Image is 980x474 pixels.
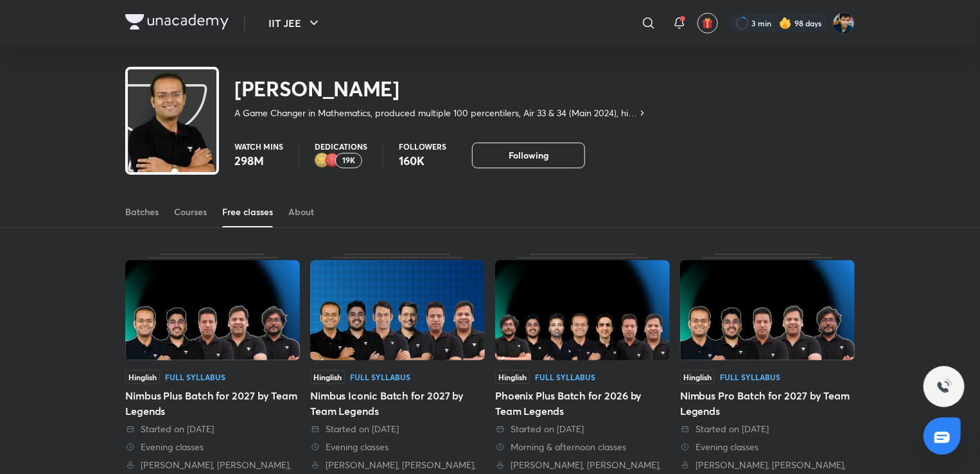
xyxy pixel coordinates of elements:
[125,14,229,33] a: Company Logo
[125,14,229,30] img: Company Logo
[165,373,225,381] div: Full Syllabus
[509,149,548,162] span: Following
[399,153,446,168] p: 160K
[315,143,367,150] p: Dedications
[125,260,300,360] img: Thumbnail
[472,143,585,168] button: Following
[325,153,340,168] img: educator badge1
[174,197,207,227] a: Courses
[310,260,485,360] img: Thumbnail
[125,206,159,218] div: Batches
[342,156,355,165] p: 19K
[310,441,485,453] div: Evening classes
[680,388,855,419] div: Nimbus Pro Batch for 2027 by Team Legends
[234,143,283,150] p: Watch mins
[495,388,670,419] div: Phoenix Plus Batch for 2026 by Team Legends
[779,17,792,30] img: streak
[222,206,273,218] div: Free classes
[174,206,207,218] div: Courses
[833,12,855,34] img: SHREYANSH GUPTA
[495,370,530,384] span: Hinglish
[399,143,446,150] p: Followers
[125,197,159,227] a: Batches
[288,197,314,227] a: About
[495,441,670,453] div: Morning & afternoon classes
[125,423,300,435] div: Started on 15 Jul 2025
[495,260,670,360] img: Thumbnail
[125,388,300,419] div: Nimbus Plus Batch for 2027 by Team Legends
[680,423,855,435] div: Started on 27 May 2025
[125,370,160,384] span: Hinglish
[125,441,300,453] div: Evening classes
[315,153,330,168] img: educator badge2
[535,373,595,381] div: Full Syllabus
[702,17,713,29] img: avatar
[234,153,283,168] p: 298M
[697,13,718,33] button: avatar
[680,370,715,384] span: Hinglish
[310,370,345,384] span: Hinglish
[495,423,670,435] div: Started on 10 Jun 2025
[128,72,216,200] img: class
[234,76,647,101] h2: [PERSON_NAME]
[680,441,855,453] div: Evening classes
[310,388,485,419] div: Nimbus Iconic Batch for 2027 by Team Legends
[222,197,273,227] a: Free classes
[310,423,485,435] div: Started on 20 Jun 2025
[261,10,329,36] button: IIT JEE
[936,379,952,394] img: ttu
[680,260,855,360] img: Thumbnail
[234,107,637,119] p: A Game Changer in Mathematics, produced multiple 100 percentilers, Air 33 & 34 (Main 2024), his c...
[720,373,780,381] div: Full Syllabus
[350,373,410,381] div: Full Syllabus
[288,206,314,218] div: About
